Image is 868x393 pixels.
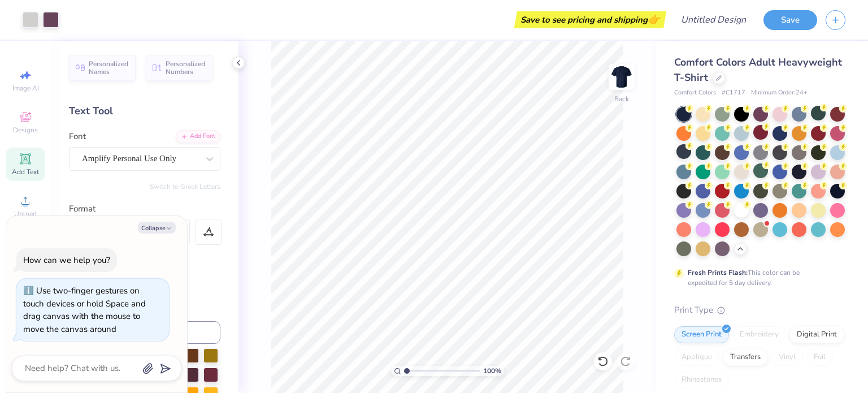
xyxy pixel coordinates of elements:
[89,60,129,76] span: Personalized Names
[69,103,220,119] div: Text Tool
[723,349,768,366] div: Transfers
[12,84,39,93] span: Image AI
[763,10,817,30] button: Save
[648,12,660,26] span: 👉
[751,88,808,98] span: Minimum Order: 24 +
[517,11,663,28] div: Save to see pricing and shipping
[483,366,501,376] span: 100 %
[23,254,110,266] div: How can we help you?
[166,60,206,76] span: Personalized Numbers
[674,372,729,388] div: Rhinestones
[674,326,729,343] div: Screen Print
[789,326,844,343] div: Digital Print
[614,94,629,104] div: Back
[771,349,803,366] div: Vinyl
[688,268,748,277] strong: Fresh Prints Flash:
[688,267,827,288] div: This color can be expedited for 5 day delivery.
[12,167,39,176] span: Add Text
[13,126,38,135] span: Designs
[674,304,845,317] div: Print Type
[732,326,786,343] div: Embroidery
[674,349,719,366] div: Applique
[23,285,146,335] div: Use two-finger gestures on touch devices or hold Space and drag canvas with the mouse to move the...
[722,88,745,98] span: # C1717
[150,182,220,191] button: Switch to Greek Letters
[176,130,220,143] div: Add Font
[69,130,86,143] label: Font
[138,222,176,234] button: Collapse
[806,349,833,366] div: Foil
[674,55,842,84] span: Comfort Colors Adult Heavyweight T-Shirt
[69,202,222,215] div: Format
[610,66,633,88] img: Back
[674,88,716,98] span: Comfort Colors
[14,209,37,218] span: Upload
[672,8,755,31] input: Untitled Design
